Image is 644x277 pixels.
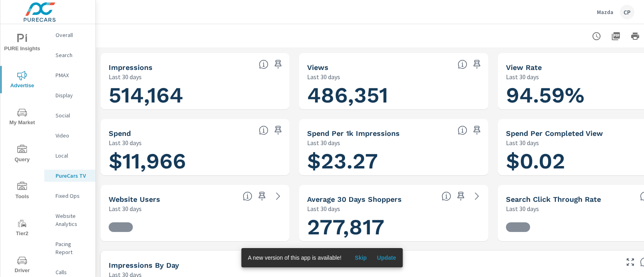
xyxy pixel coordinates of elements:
[307,213,480,241] h1: 277,817
[109,261,179,269] h5: Impressions by Day
[307,195,402,203] h5: Average 30 Days Shoppers
[44,238,95,258] div: Pacing Report
[44,69,95,81] div: PMAX
[44,89,95,101] div: Display
[627,28,643,44] button: Print Report
[56,172,89,180] p: PureCars TV
[44,150,95,162] div: Local
[248,254,342,261] span: A new version of this app is available!
[307,82,480,109] h1: 486,351
[56,268,89,276] p: Calls
[109,148,281,175] h1: $11,966
[442,191,451,201] span: A rolling 30 day total of daily Shoppers on the dealership website, averaged over the selected da...
[3,145,41,164] span: Query
[506,138,539,148] p: Last 30 days
[109,195,160,203] h5: Website Users
[377,254,396,261] span: Update
[458,60,467,69] span: Number of times your connected TV ad was viewed completely by a user. [Source: This data is provi...
[56,91,89,99] p: Display
[620,5,634,19] div: CP
[307,63,328,72] h5: Views
[109,204,142,213] p: Last 30 days
[56,111,89,119] p: Social
[44,129,95,142] div: Video
[506,63,542,72] h5: View Rate
[3,256,41,275] span: Driver
[506,195,601,203] h5: Search Click Through Rate
[56,31,89,39] p: Overall
[56,71,89,79] p: PMAX
[56,240,89,256] p: Pacing Report
[56,131,89,140] p: Video
[506,129,603,137] h5: Spend Per Completed View
[44,190,95,202] div: Fixed Ops
[272,58,285,71] span: Save this to your personalized report
[44,210,95,230] div: Website Analytics
[3,182,41,201] span: Tools
[454,190,467,203] span: Save this to your personalized report
[56,51,89,59] p: Search
[3,219,41,238] span: Tier2
[109,72,142,82] p: Last 30 days
[506,72,539,82] p: Last 30 days
[44,49,95,61] div: Search
[272,124,285,137] span: Save this to your personalized report
[471,124,483,137] span: Save this to your personalized report
[307,129,400,137] h5: Spend Per 1k Impressions
[471,190,483,203] a: See more details in report
[597,8,613,16] p: Mazda
[44,29,95,41] div: Overall
[56,192,89,200] p: Fixed Ops
[307,138,340,148] p: Last 30 days
[109,82,281,109] h1: 514,164
[307,72,340,82] p: Last 30 days
[109,138,142,148] p: Last 30 days
[3,108,41,127] span: My Market
[624,256,637,269] button: Make Fullscreen
[307,148,480,175] h1: $23.27
[259,125,268,135] span: Cost of your connected TV ad campaigns. [Source: This data is provided by the video advertising p...
[3,71,41,90] span: Advertise
[56,152,89,160] p: Local
[3,34,41,53] span: PURE Insights
[351,254,370,261] span: Skip
[348,251,374,264] button: Skip
[259,60,268,69] span: Number of times your connected TV ad was presented to a user. [Source: This data is provided by t...
[243,191,252,201] span: Unique website visitors over the selected time period. [Source: Website Analytics]
[272,190,285,203] a: See more details in report
[44,170,95,182] div: PureCars TV
[471,58,483,71] span: Save this to your personalized report
[109,63,153,72] h5: Impressions
[44,109,95,121] div: Social
[56,212,89,228] p: Website Analytics
[458,125,467,135] span: Total spend per 1,000 impressions. [Source: This data is provided by the video advertising platform]
[506,204,539,213] p: Last 30 days
[374,251,399,264] button: Update
[608,28,624,44] button: "Export Report to PDF"
[256,190,268,203] span: Save this to your personalized report
[307,204,340,213] p: Last 30 days
[109,129,131,137] h5: Spend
